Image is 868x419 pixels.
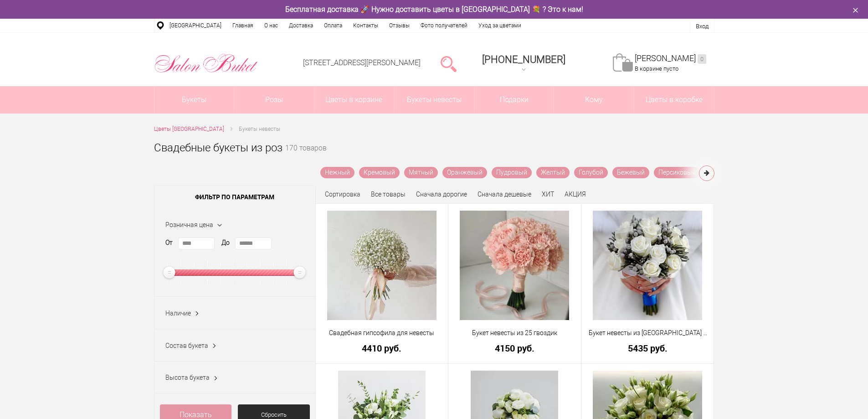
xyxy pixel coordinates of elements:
[635,53,706,64] a: [PERSON_NAME]
[165,221,213,228] span: Розничная цена
[154,86,234,114] a: Букеты
[327,211,437,320] img: Свадебная гипсофила для невесты
[542,191,554,198] a: ХИТ
[454,328,575,338] a: Букет невесты из 25 гвоздик
[154,186,315,208] span: Фильтр по параметрам
[654,167,700,178] a: Персиковый
[285,145,327,167] small: 170 товаров
[259,19,283,32] a: О нас
[404,167,438,178] a: Мятный
[696,23,709,30] a: Вход
[314,86,394,114] a: Цветы в корзине
[283,19,318,32] a: Доставка
[442,167,487,178] a: Оранжевый
[147,5,721,14] div: Бесплатная доставка 🚀 Нужно доставить цветы в [GEOGRAPHIC_DATA] 💐 ? Это к нам!
[477,51,571,77] a: [PHONE_NUMBER]
[318,19,348,32] a: Оплата
[394,86,474,114] a: Букеты невесты
[322,328,442,338] a: Свадебная гипсофила для невесты
[234,86,314,114] a: Розы
[474,86,554,114] a: Подарки
[634,86,714,114] a: Цветы в коробке
[221,238,230,248] label: До
[384,19,415,32] a: Отзывы
[593,211,702,320] img: Букет невесты из брунии и белых роз
[154,126,224,132] span: Цветы [GEOGRAPHIC_DATA]
[359,167,400,178] a: Кремовый
[698,54,706,64] ins: 0
[565,191,586,198] a: АКЦИЯ
[239,126,280,132] span: Букеты невесты
[635,65,678,72] span: В корзине пусто
[154,140,282,156] h1: Свадебные букеты из роз
[154,52,258,75] img: Цветы Нижний Новгород
[482,54,565,65] div: [PHONE_NUMBER]
[574,167,608,178] a: Голубой
[154,124,224,134] a: Цветы [GEOGRAPHIC_DATA]
[460,211,569,320] img: Букет невесты из 25 гвоздик
[554,86,634,114] span: Кому
[416,191,467,198] a: Сначала дорогие
[165,238,173,248] label: От
[325,191,360,198] span: Сортировка
[165,374,210,381] span: Высота букета
[165,342,208,349] span: Состав букета
[587,343,708,353] a: 5435 руб.
[454,343,575,353] a: 4150 руб.
[612,167,649,178] a: Бежевый
[165,310,191,317] span: Наличие
[320,167,354,178] a: Нежный
[536,167,570,178] a: Желтый
[478,191,531,198] a: Сначала дешевые
[227,19,259,32] a: Главная
[371,191,406,198] a: Все товары
[587,328,708,338] a: Букет невесты из [GEOGRAPHIC_DATA] и белых роз
[415,19,473,32] a: Фото получателей
[348,19,384,32] a: Контакты
[303,58,421,67] a: [STREET_ADDRESS][PERSON_NAME]
[473,19,527,32] a: Уход за цветами
[164,19,227,32] a: [GEOGRAPHIC_DATA]
[322,343,442,353] a: 4410 руб.
[492,167,532,178] a: Пудровый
